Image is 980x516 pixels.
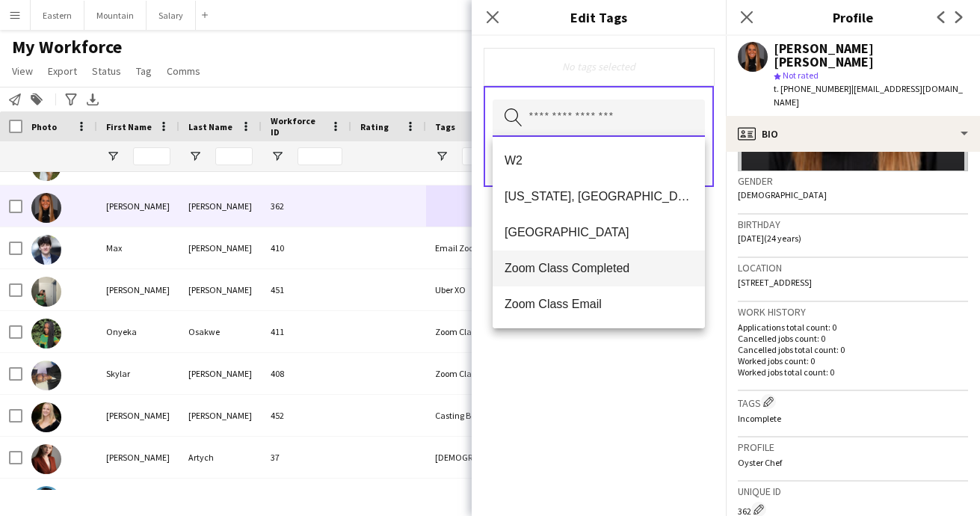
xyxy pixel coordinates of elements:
[161,61,206,81] a: Comms
[31,319,61,348] img: Onyeka Osakwe
[426,269,516,310] div: Uber XO
[738,233,801,244] span: [DATE] (24 years)
[426,311,516,352] div: Zoom Class Completed
[62,90,80,108] app-action-btn: Advanced filters
[31,486,61,516] img: Ahnastasia Carlyle
[505,153,693,168] span: W2
[31,402,61,432] img: Sundy Zimmermann
[86,61,127,81] a: Status
[97,311,179,352] div: Onyeka
[435,150,449,163] button: Open Filter Menu
[31,121,57,132] span: Photo
[6,61,39,81] a: View
[97,437,179,478] div: [PERSON_NAME]
[726,116,980,152] div: Bio
[31,360,61,390] img: Skylar Saunders
[738,218,968,231] h3: Birthday
[738,305,968,319] h3: Work history
[738,394,968,410] h3: Tags
[106,121,152,132] span: First Name
[92,64,121,78] span: Status
[262,269,351,310] div: 451
[262,437,351,478] div: 37
[167,64,200,78] span: Comms
[84,90,102,108] app-action-btn: Export XLSX
[505,225,693,239] span: [GEOGRAPHIC_DATA]
[97,185,179,227] div: [PERSON_NAME]
[262,353,351,394] div: 408
[262,395,351,436] div: 452
[31,193,61,223] img: Marley McCall
[462,147,507,165] input: Tags Filter Input
[271,150,284,163] button: Open Filter Menu
[738,277,812,288] span: [STREET_ADDRESS]
[188,150,202,163] button: Open Filter Menu
[97,269,179,310] div: [PERSON_NAME]
[97,353,179,394] div: Skylar
[179,269,262,310] div: [PERSON_NAME]
[48,64,77,78] span: Export
[426,227,516,268] div: Email Zoom Class
[738,261,968,274] h3: Location
[179,437,262,478] div: Artych
[496,60,702,73] div: No tags selected
[738,174,968,188] h3: Gender
[738,366,968,378] p: Worked jobs total count: 0
[262,227,351,268] div: 410
[738,355,968,366] p: Worked jobs count: 0
[774,83,851,94] span: t. [PHONE_NUMBER]
[738,457,968,468] p: Oyster Chef
[31,235,61,265] img: Max Fitzsimons
[505,189,693,203] span: [US_STATE], [GEOGRAPHIC_DATA]
[97,227,179,268] div: Max
[215,147,253,165] input: Last Name Filter Input
[130,61,158,81] a: Tag
[262,185,351,227] div: 362
[188,121,232,132] span: Last Name
[426,353,516,394] div: Zoom Class Completed
[738,440,968,454] h3: Profile
[435,121,455,132] span: Tags
[42,61,83,81] a: Export
[6,90,24,108] app-action-btn: Notify workforce
[179,311,262,352] div: Osakwe
[179,185,262,227] div: [PERSON_NAME]
[298,147,342,165] input: Workforce ID Filter Input
[147,1,196,30] button: Salary
[84,1,147,30] button: Mountain
[262,311,351,352] div: 411
[426,395,516,436] div: Casting Booked
[179,227,262,268] div: [PERSON_NAME]
[738,485,968,498] h3: Unique ID
[271,115,324,138] span: Workforce ID
[28,90,46,108] app-action-btn: Add to tag
[726,7,980,27] h3: Profile
[774,42,968,69] div: [PERSON_NAME] [PERSON_NAME]
[426,437,516,478] div: [DEMOGRAPHIC_DATA], [US_STATE], Northeast, Travel Team, W2
[179,353,262,394] div: [PERSON_NAME]
[738,333,968,344] p: Cancelled jobs count: 0
[738,189,827,200] span: [DEMOGRAPHIC_DATA]
[133,147,170,165] input: First Name Filter Input
[505,261,693,275] span: Zoom Class Completed
[360,121,389,132] span: Rating
[12,36,122,58] span: My Workforce
[31,444,61,474] img: Agnes Artych
[738,413,968,424] p: Incomplete
[472,7,726,27] h3: Edit Tags
[738,322,968,333] p: Applications total count: 0
[738,344,968,355] p: Cancelled jobs total count: 0
[136,64,152,78] span: Tag
[31,1,84,30] button: Eastern
[106,150,120,163] button: Open Filter Menu
[12,64,33,78] span: View
[783,70,819,81] span: Not rated
[97,395,179,436] div: [PERSON_NAME]
[505,297,693,311] span: Zoom Class Email
[31,277,61,307] img: Natalie Alvarado
[179,395,262,436] div: [PERSON_NAME]
[774,83,963,108] span: | [EMAIL_ADDRESS][DOMAIN_NAME]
